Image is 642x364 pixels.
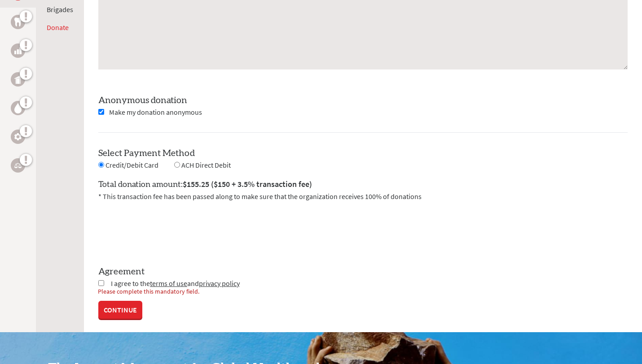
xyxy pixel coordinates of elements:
a: terms of use [150,279,187,288]
span: I agree to the and [111,279,240,288]
p: * This transaction fee has been passed along to make sure that the organization receives 100% of ... [98,191,628,202]
label: Total donation amount: [98,178,312,191]
a: privacy policy [199,279,240,288]
li: Donate [47,22,73,33]
img: Business [14,47,22,54]
img: Dental [14,17,22,26]
a: Dental [11,15,25,29]
span: $155.25 ($150 + 3.5% transaction fee) [183,179,312,189]
iframe: reCAPTCHA [98,212,235,247]
p: Please complete this mandatory field. [98,287,199,295]
img: Water [14,103,22,113]
a: Engineering [11,130,25,144]
a: CONTINUE [98,301,142,319]
span: ACH Direct Debit [181,160,231,169]
a: Legal Empowerment [11,158,25,173]
label: Agreement [98,265,628,278]
label: Anonymous donation [98,96,187,105]
label: Select Payment Method [98,149,195,158]
a: Water [11,101,25,115]
a: Brigades [47,5,73,14]
img: Engineering [14,133,22,140]
li: Brigades [47,4,73,15]
img: Legal Empowerment [14,163,22,168]
img: Public Health [14,75,22,84]
a: Public Health [11,72,25,87]
span: Make my donation anonymous [109,108,202,117]
span: Credit/Debit Card [106,160,158,169]
a: Business [11,43,25,58]
a: Donate [47,23,69,32]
